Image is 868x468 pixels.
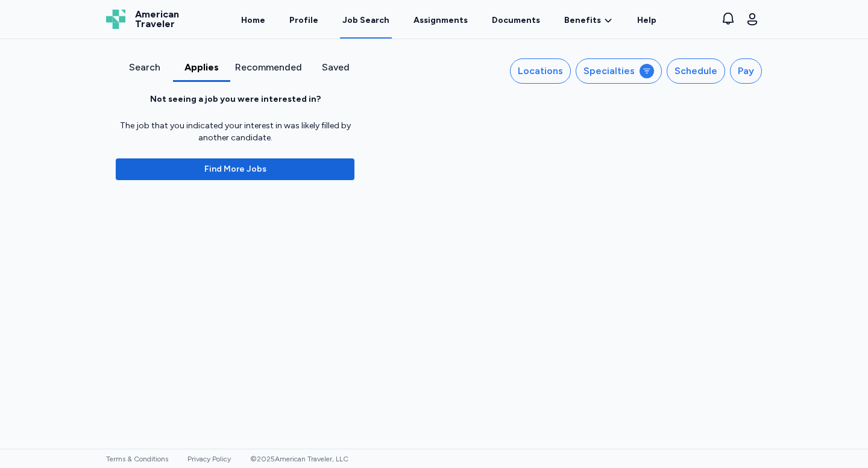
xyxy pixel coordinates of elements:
[121,60,168,75] div: Search
[187,455,231,463] a: Privacy Policy
[730,58,762,84] button: Pay
[150,93,321,105] div: Not seeing a job you were interested in?
[116,158,354,180] button: Find More Jobs
[564,14,601,27] span: Benefits
[250,455,348,463] span: © 2025 American Traveler, LLC
[738,64,754,78] div: Pay
[106,10,125,29] img: Logo
[135,10,179,29] span: American Traveler
[518,64,563,78] div: Locations
[667,58,725,84] button: Schedule
[178,60,225,75] div: Applies
[675,64,717,78] div: Schedule
[116,120,354,144] div: The job that you indicated your interest in was likely filled by another candidate.
[312,60,359,75] div: Saved
[576,58,662,84] button: Specialties
[510,58,571,84] button: Locations
[342,14,389,27] div: Job Search
[106,455,168,463] a: Terms & Conditions
[235,60,302,75] div: Recommended
[583,64,635,78] div: Specialties
[340,1,392,39] a: Job Search
[564,14,613,27] a: Benefits
[204,163,266,175] span: Find More Jobs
